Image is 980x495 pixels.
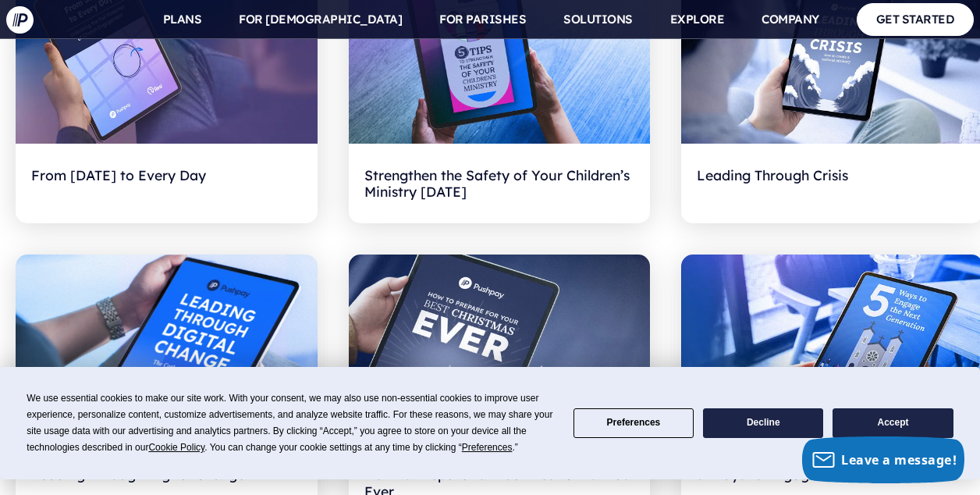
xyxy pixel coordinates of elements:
[833,408,953,439] button: Accept
[148,442,204,453] span: Cookie Policy
[841,451,957,468] span: Leave a message!
[802,436,964,483] button: Leave a message!
[462,442,513,453] span: Preferences
[703,408,823,439] button: Decline
[697,159,968,208] h2: Leading Through Crisis
[27,390,554,456] div: We use essential cookies to make our site work. With your consent, we may also use non-essential ...
[31,159,302,208] h2: From [DATE] to Every Day
[364,159,635,208] h2: Strengthen the Safety of Your Children’s Ministry [DATE]
[857,3,975,35] a: GET STARTED
[573,408,694,439] button: Preferences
